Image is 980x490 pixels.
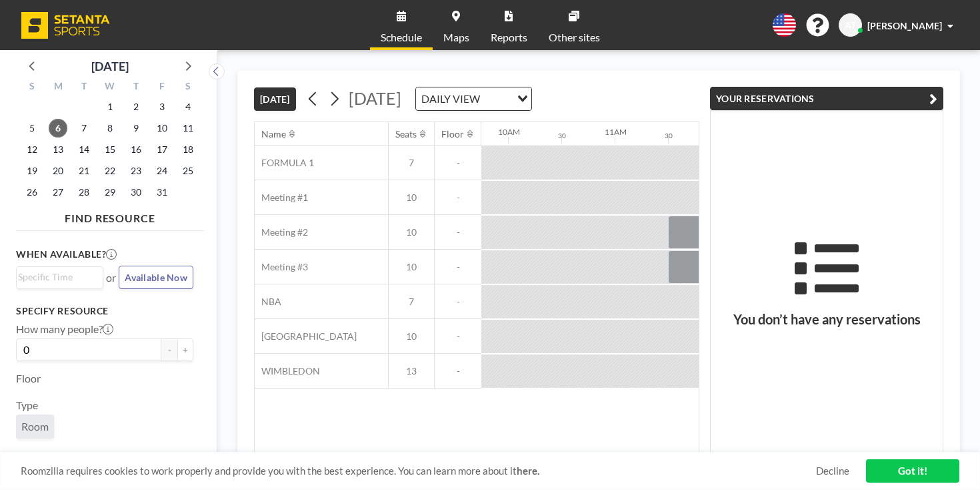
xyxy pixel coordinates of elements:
[866,459,959,483] a: Got it!
[91,57,129,75] div: [DATE]
[153,119,171,138] span: Friday, October 10, 2025
[16,322,113,336] label: How many people?
[435,157,481,169] span: -
[153,97,171,116] span: Friday, October 3, 2025
[255,192,308,204] span: Meeting #1
[16,206,204,225] h4: FIND RESOURCE
[127,140,145,159] span: Thursday, October 16, 2025
[23,119,41,138] span: Sunday, October 5, 2025
[123,79,149,96] div: T
[16,305,193,317] h3: Specify resource
[389,330,434,342] span: 10
[261,128,286,140] div: Name
[381,32,422,43] span: Schedule
[255,157,314,169] span: FORMULA 1
[484,90,509,107] input: Search for option
[254,87,296,111] button: [DATE]
[517,465,539,477] a: here.
[711,311,943,328] h3: You don’t have any reservations
[19,79,45,96] div: S
[49,119,67,138] span: Monday, October 6, 2025
[255,365,320,377] span: WIMBLEDON
[101,162,119,180] span: Wednesday, October 22, 2025
[710,87,943,110] button: YOUR RESERVATIONS
[16,372,41,385] label: Floor
[416,87,531,110] div: Search for option
[255,261,308,273] span: Meeting #3
[389,296,434,308] span: 7
[435,192,481,204] span: -
[71,79,97,96] div: T
[17,267,103,287] div: Search for option
[149,79,175,96] div: F
[389,157,434,169] span: 7
[127,183,145,202] span: Thursday, October 30, 2025
[101,97,119,116] span: Wednesday, October 1, 2025
[75,119,93,138] span: Tuesday, October 7, 2025
[816,465,849,477] a: Decline
[153,162,171,180] span: Friday, October 24, 2025
[18,270,95,284] input: Search for option
[75,183,93,202] span: Tuesday, October 28, 2025
[153,140,171,159] span: Friday, October 17, 2025
[395,128,417,140] div: Seats
[867,20,942,31] span: [PERSON_NAME]
[175,79,201,96] div: S
[349,88,401,108] span: [DATE]
[389,261,434,273] span: 10
[119,266,193,289] button: Available Now
[435,365,481,377] span: -
[21,465,816,477] span: Roomzilla requires cookies to work properly and provide you with the best experience. You can lea...
[75,140,93,159] span: Tuesday, October 14, 2025
[161,338,177,361] button: -
[127,162,145,180] span: Thursday, October 23, 2025
[179,162,197,180] span: Saturday, October 25, 2025
[23,140,41,159] span: Sunday, October 12, 2025
[179,140,197,159] span: Saturday, October 18, 2025
[441,128,464,140] div: Floor
[255,330,357,342] span: [GEOGRAPHIC_DATA]
[179,97,197,116] span: Saturday, October 4, 2025
[443,32,469,43] span: Maps
[49,162,67,180] span: Monday, October 20, 2025
[127,119,145,138] span: Thursday, October 9, 2025
[435,330,481,342] span: -
[16,399,38,412] label: Type
[665,132,673,140] div: 30
[558,132,566,140] div: 30
[255,226,308,238] span: Meeting #2
[389,192,434,204] span: 10
[419,90,483,107] span: DAILY VIEW
[389,365,434,377] span: 13
[435,296,481,308] span: -
[491,32,527,43] span: Reports
[255,296,281,308] span: NBA
[498,127,520,137] div: 10AM
[101,140,119,159] span: Wednesday, October 15, 2025
[106,271,116,284] span: or
[101,183,119,202] span: Wednesday, October 29, 2025
[605,127,627,137] div: 11AM
[125,272,187,283] span: Available Now
[49,183,67,202] span: Monday, October 27, 2025
[153,183,171,202] span: Friday, October 31, 2025
[23,162,41,180] span: Sunday, October 19, 2025
[97,79,123,96] div: W
[435,226,481,238] span: -
[389,226,434,238] span: 10
[45,79,71,96] div: M
[101,119,119,138] span: Wednesday, October 8, 2025
[16,449,43,463] label: Name
[75,162,93,180] span: Tuesday, October 21, 2025
[177,338,193,361] button: +
[179,119,197,138] span: Saturday, October 11, 2025
[127,97,145,116] span: Thursday, October 2, 2025
[21,12,110,39] img: organization-logo
[49,140,67,159] span: Monday, October 13, 2025
[549,32,600,43] span: Other sites
[845,19,856,31] span: AT
[23,183,41,202] span: Sunday, October 26, 2025
[435,261,481,273] span: -
[21,420,49,433] span: Room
